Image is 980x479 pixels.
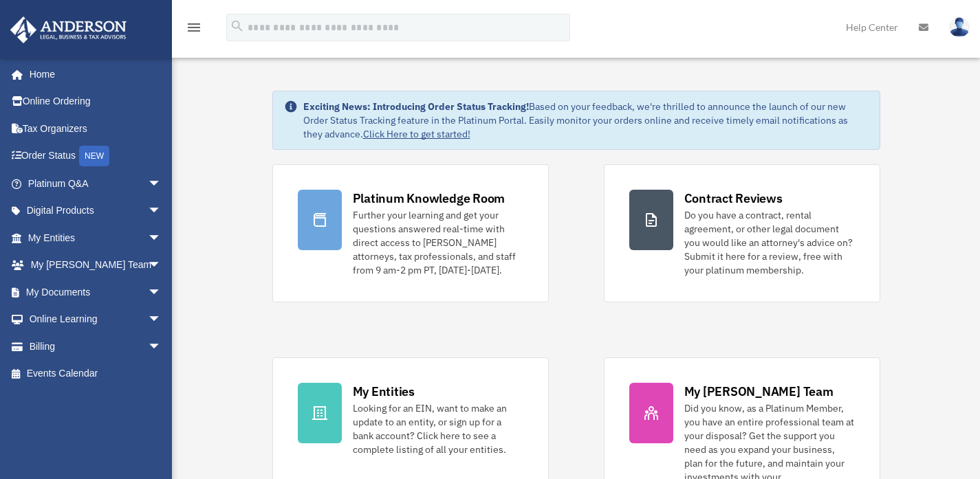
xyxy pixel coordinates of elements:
[10,60,175,88] a: Home
[353,190,505,207] div: Platinum Knowledge Room
[10,224,182,252] a: My Entitiesarrow_drop_down
[10,360,182,388] a: Events Calendar
[186,24,202,36] a: menu
[10,197,182,225] a: Digital Productsarrow_drop_down
[6,16,131,43] img: Anderson Advisors Platinum Portal
[230,19,245,34] i: search
[949,17,970,37] img: User Pic
[148,252,175,280] span: arrow_drop_down
[363,128,470,140] a: Click Here to get started!
[148,197,175,225] span: arrow_drop_down
[10,115,182,142] a: Tax Organizers
[10,333,182,360] a: Billingarrow_drop_down
[10,252,182,279] a: My [PERSON_NAME] Teamarrow_drop_down
[353,208,523,277] div: Further your learning and get your questions answered real-time with direct access to [PERSON_NAM...
[684,208,855,277] div: Do you have a contract, rental agreement, or other legal document you would like an attorney's ad...
[10,306,182,333] a: Online Learningarrow_drop_down
[684,190,783,207] div: Contract Reviews
[303,100,529,113] strong: Exciting News: Introducing Order Status Tracking!
[186,19,202,36] i: menu
[10,170,182,197] a: Platinum Q&Aarrow_drop_down
[10,142,182,170] a: Order StatusNEW
[353,383,415,400] div: My Entities
[272,164,549,302] a: Platinum Knowledge Room Further your learning and get your questions answered real-time with dire...
[684,383,834,400] div: My [PERSON_NAME] Team
[10,278,182,306] a: My Documentsarrow_drop_down
[10,88,182,115] a: Online Ordering
[79,146,109,166] div: NEW
[148,170,175,198] span: arrow_drop_down
[148,306,175,334] span: arrow_drop_down
[604,164,880,302] a: Contract Reviews Do you have a contract, rental agreement, or other legal document you would like...
[303,100,869,141] div: Based on your feedback, we're thrilled to announce the launch of our new Order Status Tracking fe...
[148,224,175,252] span: arrow_drop_down
[148,278,175,307] span: arrow_drop_down
[148,333,175,361] span: arrow_drop_down
[353,401,523,456] div: Looking for an EIN, want to make an update to an entity, or sign up for a bank account? Click her...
